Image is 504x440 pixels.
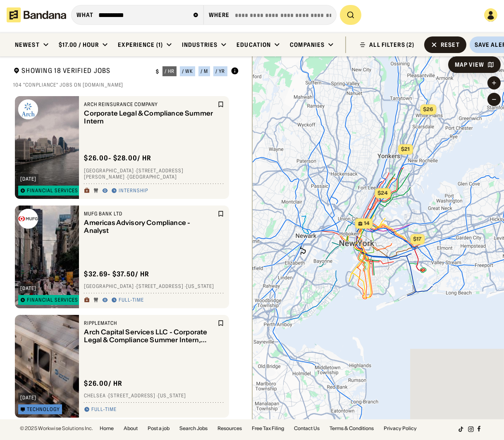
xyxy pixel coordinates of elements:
[20,395,36,400] div: [DATE]
[423,106,433,112] span: $26
[84,320,216,326] div: RippleMatch
[84,379,122,388] div: $ 26.00 / hr
[148,426,170,431] a: Post a job
[27,297,78,302] div: Financial Services
[179,426,208,431] a: Search Jobs
[118,41,163,48] div: Experience (1)
[119,297,144,304] div: Full-time
[18,209,38,229] img: MUFG Bank Ltd logo
[84,393,224,399] div: Chelsea · [STREET_ADDRESS] · [US_STATE]
[20,426,93,431] div: © 2025 Workwise Solutions Inc.
[18,99,38,119] img: Arch Reinsurance Company logo
[182,69,193,74] div: / wk
[13,82,239,88] div: 104 "Conpliance" jobs on [DOMAIN_NAME]
[100,426,114,431] a: Home
[84,283,224,290] div: [GEOGRAPHIC_DATA] · [STREET_ADDRESS] · [US_STATE]
[91,406,117,413] div: Full-time
[76,11,93,19] div: what
[441,42,460,48] div: Reset
[217,426,242,431] a: Resources
[182,41,217,48] div: Industries
[84,154,151,162] div: $ 26.00 - $28.00 / hr
[364,220,370,227] span: 14
[84,328,216,344] div: Arch Capital Services LLC - Corporate Legal & Compliance Summer Intern, application via RippleMat...
[401,146,410,152] span: $21
[27,188,78,193] div: Financial Services
[84,210,216,217] div: MUFG Bank Ltd
[20,286,36,291] div: [DATE]
[84,109,216,125] div: Corporate Legal & Compliance Summer Intern
[369,42,414,48] div: ALL FILTERS (2)
[455,62,484,68] div: Map View
[252,426,284,431] a: Free Tax Filing
[413,236,422,242] span: $17
[215,69,225,74] div: / yr
[7,7,66,22] img: Bandana logotype
[124,426,138,431] a: About
[20,176,36,181] div: [DATE]
[13,66,149,77] div: Showing 18 Verified Jobs
[59,41,99,48] div: $17.00 / hour
[236,41,271,48] div: Education
[27,407,60,412] div: Technology
[290,41,325,48] div: Companies
[156,68,159,75] div: $
[378,190,388,196] span: $24
[294,426,320,431] a: Contact Us
[384,426,417,431] a: Privacy Policy
[84,219,216,235] div: Americas Advisory Compliance - Analyst
[84,270,149,278] div: $ 32.69 - $37.50 / hr
[330,426,374,431] a: Terms & Conditions
[15,41,40,48] div: Newest
[201,69,208,74] div: / m
[84,167,224,180] div: [GEOGRAPHIC_DATA] · [STREET_ADDRESS][PERSON_NAME] · [GEOGRAPHIC_DATA]
[84,101,216,108] div: Arch Reinsurance Company
[209,11,230,19] div: Where
[13,93,239,422] div: grid
[119,188,148,194] div: Internship
[165,69,174,74] div: / hr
